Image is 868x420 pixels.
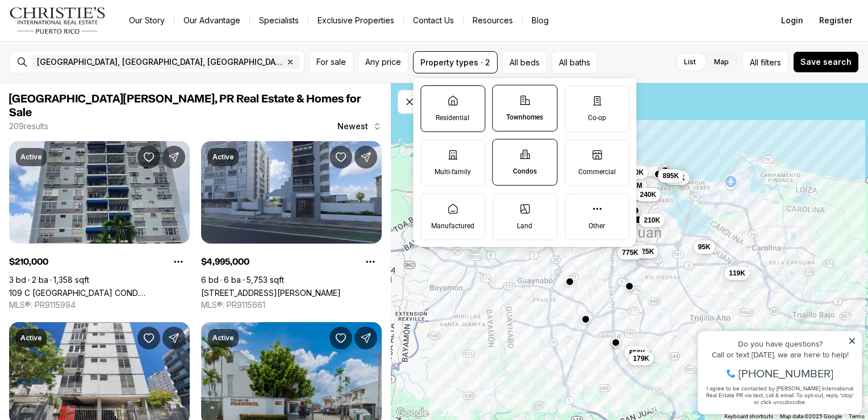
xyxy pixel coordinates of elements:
[250,13,308,28] a: Specialists
[513,167,537,176] p: Condos
[137,146,160,168] button: Save Property: 109 C COSTA RICA COND. GRANADA #14-A
[331,115,389,138] button: Newest
[47,53,141,65] span: [PHONE_NUMBER]
[174,13,249,28] a: Our Advantage
[120,13,174,28] a: Our Story
[308,13,403,28] a: Exclusive Properties
[9,288,190,298] a: 109 C COSTA RICA COND. GRANADA #14-A, SAN JUAN PR, 00917
[20,333,42,343] p: Active
[354,146,377,168] button: Share Property
[750,56,758,68] span: All
[329,327,352,349] button: Save Property: 200 BOULEVARD DE LA FUENTE #51
[624,346,650,360] button: 650K
[625,244,644,253] span: 1.48M
[358,51,408,73] button: Any price
[162,146,185,168] button: Share Property
[698,242,710,251] span: 95K
[413,51,498,73] button: Property types · 2
[628,351,654,365] button: 179K
[9,122,48,131] p: 209 results
[436,113,469,122] p: Residential
[627,167,644,176] span: 740K
[201,288,341,298] a: 888 AVE ASFHORD #PH17, SAN JUAN PR, 00907
[635,188,661,201] button: 240K
[552,51,598,73] button: All baths
[589,221,605,230] p: Other
[359,250,382,273] button: Property options
[578,167,616,176] p: Commercial
[639,213,665,227] button: 210K
[774,9,810,32] button: Login
[329,146,352,168] button: Save Property: 888 AVE ASFHORD #PH17
[675,52,705,72] label: List
[622,248,639,257] span: 775K
[464,13,522,28] a: Resources
[431,221,474,230] p: Manufactured
[637,247,654,256] span: 225K
[729,268,745,277] span: 119K
[137,327,160,349] button: Save Property: 85 WILSON STREET #PH-601
[793,51,859,73] button: Save search
[629,348,645,357] span: 650K
[669,174,685,183] span: 595K
[12,36,164,44] div: Call or text [DATE], we are here to help!
[781,16,803,25] span: Login
[212,153,234,162] p: Active
[693,240,715,253] button: 95K
[623,165,648,179] button: 740K
[664,171,690,185] button: 595K
[316,57,346,67] span: For sale
[633,245,658,258] button: 225K
[398,90,454,114] button: Dismiss drawing
[404,13,463,28] button: Contact Us
[617,246,643,260] button: 775K
[365,57,401,67] span: Any price
[658,168,683,182] button: 895K
[37,57,283,67] span: [GEOGRAPHIC_DATA], [GEOGRAPHIC_DATA], [GEOGRAPHIC_DATA]
[705,52,738,72] label: Map
[619,178,646,192] button: 1.45M
[644,215,660,224] span: 210K
[761,56,781,68] span: filters
[724,266,750,279] button: 119K
[167,250,190,273] button: Property options
[640,190,656,199] span: 240K
[742,51,788,73] button: Allfilters
[506,113,543,122] p: Townhomes
[812,9,859,32] button: Register
[517,221,532,230] p: Land
[14,70,162,92] span: I agree to be contacted by [PERSON_NAME] International Real Estate PR via text, call & email. To ...
[9,93,361,118] span: [GEOGRAPHIC_DATA][PERSON_NAME], PR Real Estate & Homes for Sale
[523,13,558,28] a: Blog
[212,333,234,343] p: Active
[12,26,164,34] div: Do you have questions?
[309,51,353,73] button: For sale
[633,353,649,363] span: 179K
[9,7,106,34] img: logo
[162,327,185,349] button: Share Property
[623,180,642,190] span: 1.45M
[588,113,606,122] p: Co-op
[800,57,852,67] span: Save search
[662,171,679,180] span: 895K
[20,153,42,162] p: Active
[337,122,368,131] span: Newest
[435,167,471,176] p: Multi-family
[354,327,377,349] button: Share Property
[819,16,852,25] span: Register
[502,51,547,73] button: All beds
